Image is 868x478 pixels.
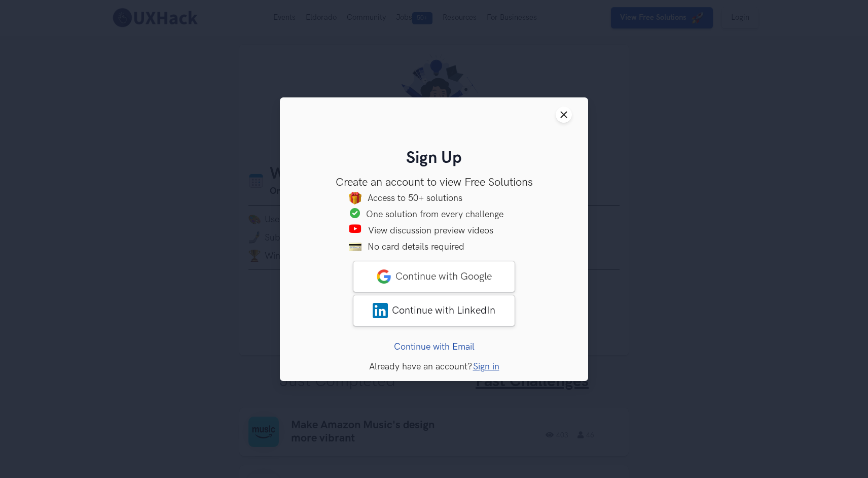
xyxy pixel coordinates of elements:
[395,270,492,282] span: Continue with Google
[376,268,391,284] img: google
[350,208,360,218] img: Trophy
[368,191,520,204] div: Access to 50+ solutions
[348,224,362,233] img: Video
[296,176,572,189] h3: Create an account to view Free Solutions
[353,294,515,326] a: LinkedInContinue with LinkedIn
[349,191,361,204] img: Gift
[392,304,495,316] span: Continue with LinkedIn
[373,302,388,318] img: LinkedIn
[368,240,520,253] div: No card details required
[394,341,475,352] a: Continue with Email
[473,361,499,371] a: Sign in
[296,149,572,168] h2: Sign Up
[353,260,515,292] a: googleContinue with Google
[368,224,520,236] div: View discussion preview videos
[349,240,361,253] img: card
[369,361,472,371] span: Already have an account?
[366,208,518,220] div: One solution from every challenge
